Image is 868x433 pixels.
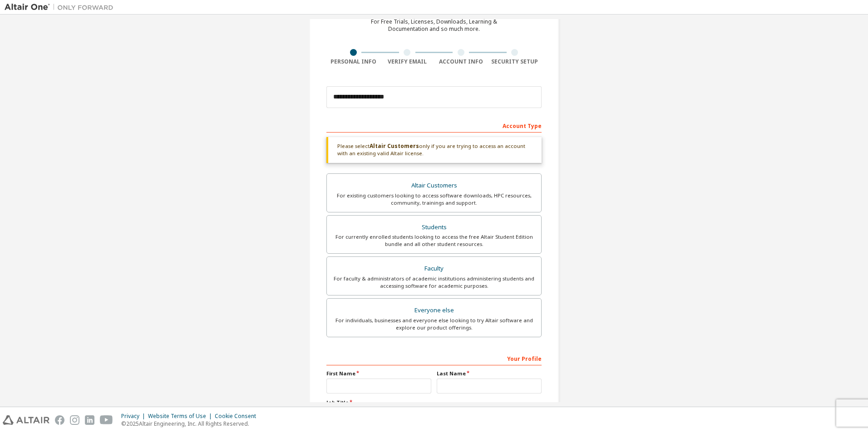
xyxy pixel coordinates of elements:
[70,415,79,425] img: instagram.svg
[5,3,118,12] img: Altair One
[371,18,497,33] div: For Free Trials, Licenses, Downloads, Learning & Documentation and so much more.
[332,262,536,275] div: Faculty
[332,304,536,317] div: Everyone else
[326,137,542,163] div: Please select only if you are trying to access an account with an existing valid Altair license.
[332,275,536,290] div: For faculty & administrators of academic institutions administering students and accessing softwa...
[148,413,215,420] div: Website Terms of Use
[326,58,380,65] div: Personal Info
[437,370,542,377] label: Last Name
[332,192,536,207] div: For existing customers looking to access software downloads, HPC resources, community, trainings ...
[380,58,434,65] div: Verify Email
[3,415,49,425] img: altair_logo.svg
[332,221,536,234] div: Students
[121,413,148,420] div: Privacy
[434,58,488,65] div: Account Info
[100,415,113,425] img: youtube.svg
[326,399,542,406] label: Job Title
[121,420,261,428] p: © 2025 Altair Engineering, Inc. All Rights Reserved.
[332,233,536,248] div: For currently enrolled students looking to access the free Altair Student Edition bundle and all ...
[488,58,542,65] div: Security Setup
[332,317,536,331] div: For individuals, businesses and everyone else looking to try Altair software and explore our prod...
[215,413,261,420] div: Cookie Consent
[85,415,94,425] img: linkedin.svg
[55,415,64,425] img: facebook.svg
[332,179,536,192] div: Altair Customers
[370,142,419,150] b: Altair Customers
[326,118,542,133] div: Account Type
[326,370,431,377] label: First Name
[326,351,542,365] div: Your Profile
